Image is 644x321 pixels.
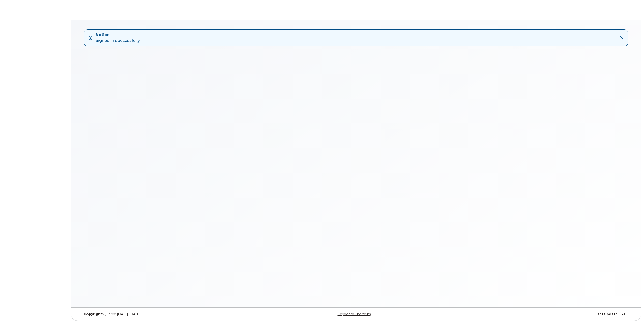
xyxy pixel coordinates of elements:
strong: Last Update [595,312,618,316]
div: MyServe [DATE]–[DATE] [80,312,264,316]
strong: Notice [96,32,140,38]
a: Keyboard Shortcuts [338,312,371,316]
strong: Copyright [84,312,102,316]
div: [DATE] [448,312,632,316]
div: Signed in successfully. [96,32,140,44]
